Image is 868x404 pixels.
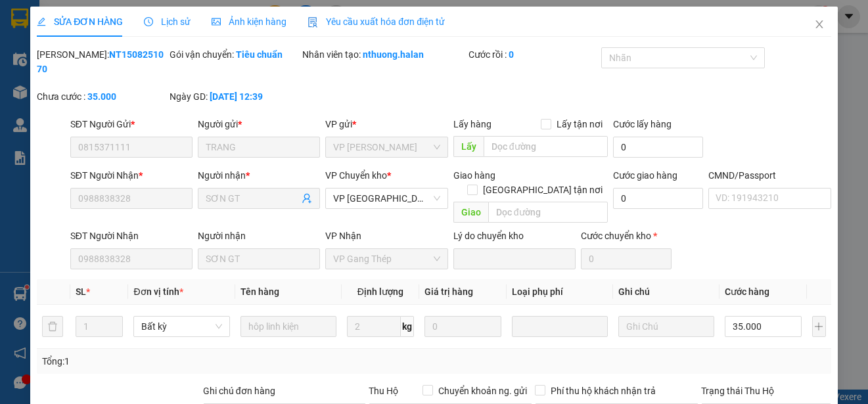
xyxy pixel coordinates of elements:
[302,47,466,62] div: Nhân viên tạo:
[302,193,312,204] span: user-add
[814,19,825,30] span: close
[133,286,183,297] span: Đơn vị tính
[198,168,320,183] div: Người nhận
[545,384,661,398] span: Phí thu hộ khách nhận trả
[581,229,672,243] div: Cước chuyển kho
[42,316,63,337] button: delete
[357,286,403,297] span: Định lượng
[484,136,608,157] input: Dọc đường
[801,7,838,43] button: Close
[333,249,440,269] span: VP Gang Thép
[210,91,263,102] b: [DATE] 12:39
[333,189,440,208] span: VP Yên Bình
[453,229,576,243] div: Lý do chuyển kho
[701,384,831,398] div: Trạng thái Thu Hộ
[203,386,275,396] label: Ghi chú đơn hàng
[424,286,473,297] span: Giá trị hàng
[424,316,501,337] input: 0
[37,16,123,27] span: SỬA ĐƠN HÀNG
[170,89,300,104] div: Ngày GD:
[453,136,484,157] span: Lấy
[453,119,491,129] span: Lấy hàng
[333,137,440,157] span: VP Nguyễn Trãi
[87,91,116,102] b: 35.000
[212,16,286,27] span: Ảnh kiện hàng
[236,49,283,60] b: Tiêu chuẩn
[212,17,221,26] span: picture
[453,202,488,223] span: Giao
[401,316,414,337] span: kg
[363,49,424,60] b: nthuong.halan
[308,16,445,27] span: Yêu cầu xuất hóa đơn điện tử
[725,286,769,297] span: Cước hàng
[70,117,193,131] div: SĐT Người Gửi
[812,316,826,337] button: plus
[240,316,336,337] input: VD: Bàn, Ghế
[76,286,86,297] span: SL
[325,117,447,131] div: VP gửi
[37,47,167,76] div: [PERSON_NAME]:
[144,16,191,27] span: Lịch sử
[613,188,704,209] input: Cước giao hàng
[468,47,599,62] div: Cước rồi :
[325,229,447,243] div: VP Nhận
[240,286,279,297] span: Tên hàng
[369,386,398,396] span: Thu Hộ
[70,168,193,183] div: SĐT Người Nhận
[325,170,387,181] span: VP Chuyển kho
[618,316,714,337] input: Ghi Chú
[198,117,320,131] div: Người gửi
[37,17,46,26] span: edit
[453,170,495,181] span: Giao hàng
[708,168,831,183] div: CMND/Passport
[433,384,532,398] span: Chuyển khoản ng. gửi
[613,279,720,305] th: Ghi chú
[507,279,613,305] th: Loại phụ phí
[613,170,677,181] label: Cước giao hàng
[198,229,320,243] div: Người nhận
[42,354,336,369] div: Tổng: 1
[308,17,318,28] img: icon
[70,229,193,243] div: SĐT Người Nhận
[478,183,608,197] span: [GEOGRAPHIC_DATA] tận nơi
[170,47,300,62] div: Gói vận chuyển:
[37,89,167,104] div: Chưa cước :
[144,17,153,26] span: clock-circle
[551,117,608,131] span: Lấy tận nơi
[509,49,514,60] b: 0
[613,119,672,129] label: Cước lấy hàng
[613,137,704,158] input: Cước lấy hàng
[488,202,608,223] input: Dọc đường
[141,317,221,336] span: Bất kỳ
